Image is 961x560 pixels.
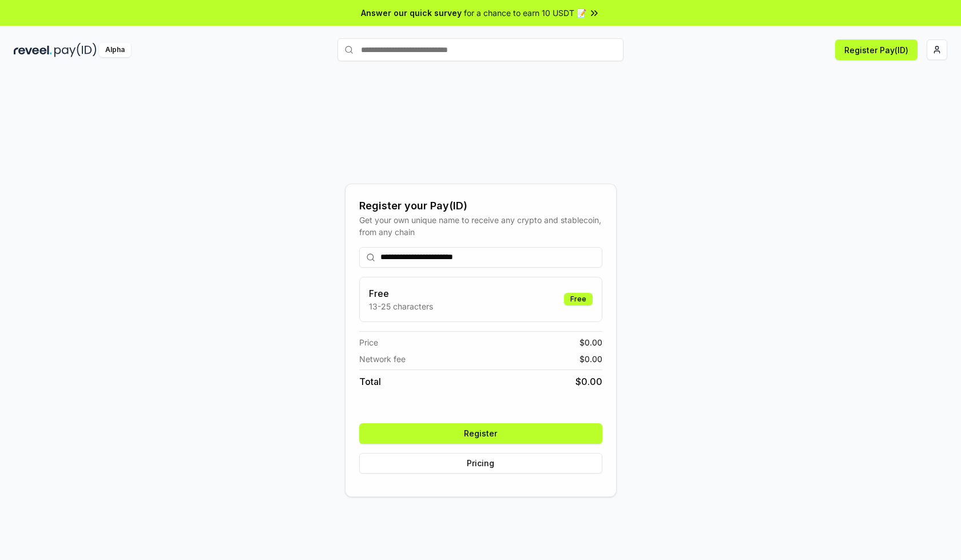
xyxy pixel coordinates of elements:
span: $ 0.00 [579,336,602,348]
span: Total [359,375,381,388]
img: pay_id [54,43,97,57]
div: Alpha [99,43,131,57]
span: Network fee [359,353,406,365]
span: for a chance to earn 10 USDT 📝 [464,7,586,19]
span: Price [359,336,378,348]
img: reveel_dark [14,43,52,57]
div: Free [564,293,593,305]
button: Register [359,423,602,444]
span: Answer our quick survey [361,7,462,19]
div: Register your Pay(ID) [359,198,602,214]
span: $ 0.00 [579,353,602,365]
button: Register Pay(ID) [835,39,918,60]
h3: Free [369,287,433,300]
p: 13-25 characters [369,300,433,312]
div: Get your own unique name to receive any crypto and stablecoin, from any chain [359,214,602,238]
span: $ 0.00 [575,375,602,388]
button: Pricing [359,453,602,474]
